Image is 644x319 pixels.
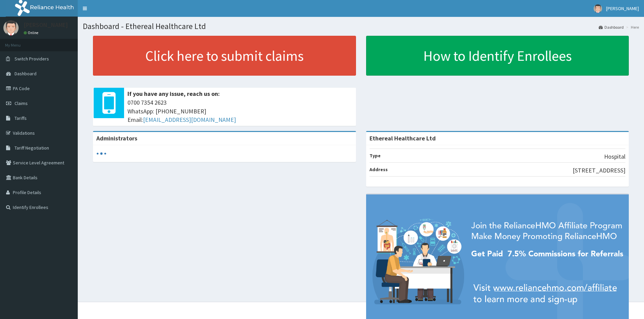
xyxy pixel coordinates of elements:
img: User Image [594,4,602,13]
b: Type [369,153,381,159]
svg: audio-loading [96,149,106,159]
a: Click here to submit claims [93,36,356,76]
span: Claims [15,100,28,106]
img: User Image [3,20,19,35]
b: Administrators [96,134,137,142]
span: Tariff Negotiation [15,145,49,151]
p: [STREET_ADDRESS] [573,166,625,175]
b: Address [369,166,388,172]
a: [EMAIL_ADDRESS][DOMAIN_NAME] [143,116,236,124]
a: Online [24,30,40,35]
span: [PERSON_NAME] [606,5,639,11]
span: 0700 7354 2623 WhatsApp: [PHONE_NUMBER] Email: [127,98,353,124]
li: Here [624,24,639,30]
span: Tariffs [15,115,27,121]
a: How to Identify Enrollees [366,36,629,76]
a: Dashboard [599,24,624,30]
p: [PERSON_NAME] [24,22,68,28]
span: Switch Providers [15,56,49,62]
span: Dashboard [15,71,37,77]
p: Hospital [604,152,625,161]
strong: Ethereal Healthcare Ltd [369,134,436,142]
b: If you have any issue, reach us on: [127,90,220,98]
h1: Dashboard - Ethereal Healthcare Ltd [83,22,639,31]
